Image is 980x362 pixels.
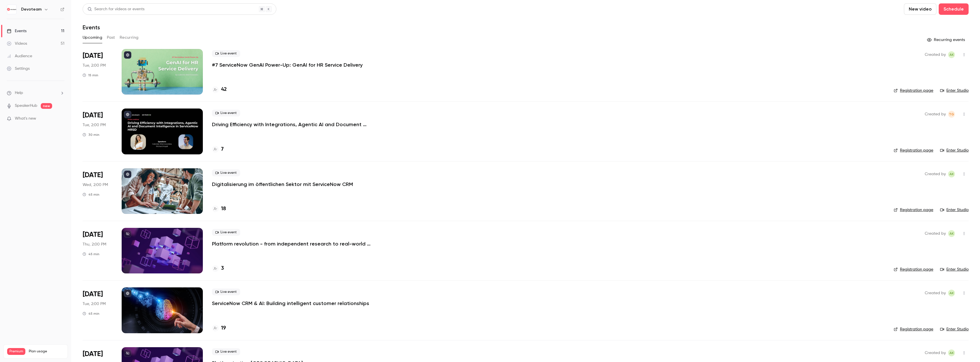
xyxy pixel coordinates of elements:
span: Created by [925,51,946,58]
span: Adrianna Kielin [948,349,955,356]
span: Adrianna Kielin [948,171,955,177]
a: SpeakerHub [15,103,37,109]
span: Adrianna Kielin [948,230,955,237]
span: Created by [925,230,946,237]
h4: 19 [221,324,226,332]
div: 45 min [83,252,99,256]
span: Wed, 2:00 PM [83,182,108,188]
button: New video [904,3,936,15]
span: Adrianna Kielin [948,290,955,296]
div: Aug 26 Tue, 2:00 PM (Europe/Amsterdam) [83,49,113,95]
div: Search for videos or events [87,6,144,12]
li: help-dropdown-opener [7,90,64,96]
a: #7 ServiceNow GenAI Power-Up: GenAI for HR Service Delivery [212,62,363,68]
span: Created by [925,290,946,296]
span: new [41,103,52,109]
a: Registration page [894,267,933,272]
span: AK [950,230,954,237]
a: Driving Efficiency with Integrations, Agentic AI and Document Intelligence in ServiceNow HRSD [212,121,383,128]
div: Events [7,28,26,34]
span: AK [950,349,954,356]
div: 45 min [83,192,99,197]
img: Devoteam [7,5,16,14]
span: [DATE] [83,111,103,120]
span: AK [950,51,954,58]
span: [DATE] [83,51,103,60]
span: Created by [925,111,946,118]
span: Help [15,90,23,96]
a: 18 [212,205,226,213]
span: Adrianna Kielin [948,51,955,58]
div: Sep 23 Tue, 2:00 PM (Europe/Amsterdam) [83,287,113,333]
span: Tue, 2:00 PM [83,63,106,68]
span: Created by [925,171,946,177]
iframe: Noticeable Trigger [58,116,64,121]
a: 42 [212,86,227,93]
h4: 42 [221,86,227,93]
div: Videos [7,41,27,46]
span: Plan usage [29,349,64,354]
span: Created by [925,349,946,356]
span: Tereza Gáliková [948,111,955,118]
span: Tue, 2:00 PM [83,122,106,128]
h1: Events [83,24,100,31]
span: AK [950,290,954,296]
a: 19 [212,324,226,332]
div: 30 min [83,132,99,137]
a: ServiceNow CRM & AI: Building intelligent customer relationships [212,300,369,307]
span: Tue, 2:00 PM [83,301,106,307]
span: TG [949,111,954,118]
span: Thu, 2:00 PM [83,242,106,247]
a: Enter Studio [940,267,969,272]
div: Settings [7,66,30,71]
span: [DATE] [83,171,103,180]
span: AK [950,171,954,177]
span: [DATE] [83,349,103,359]
a: Enter Studio [940,88,969,93]
a: Digitalisierung im öffentlichen Sektor mit ServiceNow CRM [212,181,353,188]
h4: 7 [221,146,224,153]
h4: 3 [221,265,224,272]
button: Recurring events [924,35,969,44]
div: Sep 9 Tue, 2:00 PM (Europe/Prague) [83,109,113,154]
a: Registration page [894,207,933,213]
span: Live event [212,348,240,355]
button: Recurring [120,33,139,42]
div: Sep 18 Thu, 2:00 PM (Europe/Amsterdam) [83,228,113,273]
a: Registration page [894,326,933,332]
div: 45 min [83,311,99,316]
span: Live event [212,50,240,57]
span: Live event [212,110,240,116]
span: Premium [7,348,25,355]
a: Registration page [894,148,933,153]
button: Past [107,33,115,42]
a: Enter Studio [940,326,969,332]
div: Audience [7,53,32,59]
h4: 18 [221,205,226,213]
div: 15 min [83,73,98,77]
a: Enter Studio [940,148,969,153]
a: Platform revolution - from independent research to real-world results [212,240,383,247]
button: Upcoming [83,33,102,42]
a: Enter Studio [940,207,969,213]
span: Live event [212,289,240,295]
span: [DATE] [83,290,103,299]
span: [DATE] [83,230,103,239]
a: 7 [212,146,224,153]
a: Registration page [894,88,933,93]
button: Schedule [939,3,969,15]
a: 3 [212,265,224,272]
span: What's new [15,116,36,122]
span: Live event [212,169,240,176]
h6: Devoteam [21,7,42,12]
span: Live event [212,229,240,236]
div: Sep 17 Wed, 2:00 PM (Europe/Amsterdam) [83,168,113,214]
